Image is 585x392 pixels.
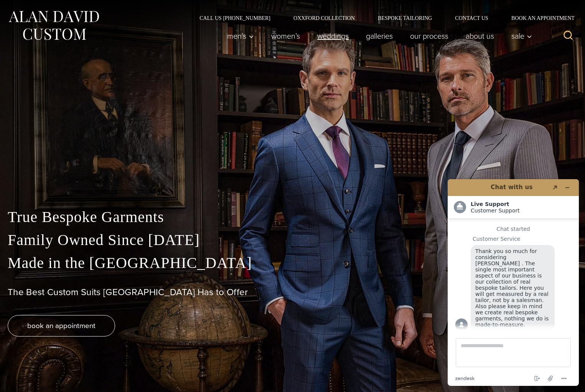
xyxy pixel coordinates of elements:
[18,5,34,12] span: Chat
[443,15,500,21] a: Contact Us
[457,28,503,44] a: About Us
[402,28,457,44] a: Our Process
[263,28,309,44] a: Women’s
[500,15,577,21] a: Book an Appointment
[559,27,577,45] button: View Search Form
[188,15,577,21] nav: Secondary Navigation
[366,15,443,21] a: Bespoke Tailoring
[8,287,577,298] h1: The Best Custom Suits [GEOGRAPHIC_DATA] Has to Offer
[282,15,366,21] a: Oxxford Collection
[309,28,358,44] a: weddings
[8,206,577,274] p: True Bespoke Garments Family Owned Since [DATE] Made in the [GEOGRAPHIC_DATA]
[8,8,100,42] img: Alan David Custom
[219,28,536,44] nav: Primary Navigation
[503,28,536,44] button: Child menu of Sale
[442,173,585,392] iframe: To enrich screen reader interactions, please activate Accessibility in Grammarly extension settings
[358,28,402,44] a: Galleries
[27,320,96,331] span: book an appointment
[8,315,115,336] a: book an appointment
[219,28,263,44] button: Child menu of Men’s
[188,15,282,21] a: Call Us [PHONE_NUMBER]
